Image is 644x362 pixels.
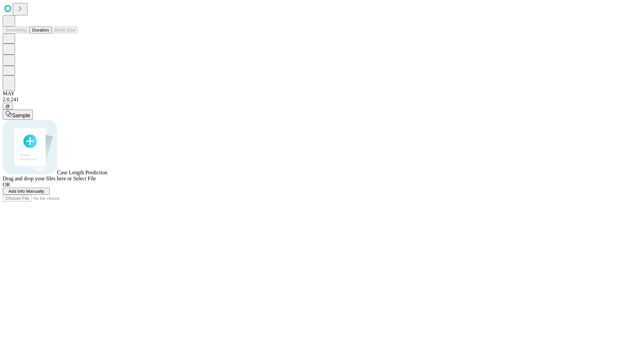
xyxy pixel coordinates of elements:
[3,110,33,120] button: Sample
[3,176,72,181] span: Drag and drop your files here or
[30,26,52,34] button: Duration
[3,103,13,110] button: @
[3,188,50,195] button: Add Info Manually
[8,189,44,194] span: Add Info Manually
[3,97,641,103] div: 2.0.241
[73,176,96,181] span: Select File
[5,104,10,109] span: @
[12,113,30,118] span: Sample
[3,182,10,187] span: OR
[52,26,78,34] button: Block Size
[3,90,641,97] div: MAY
[3,26,30,34] button: Smoothing
[57,170,107,175] span: Case Length Prediction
